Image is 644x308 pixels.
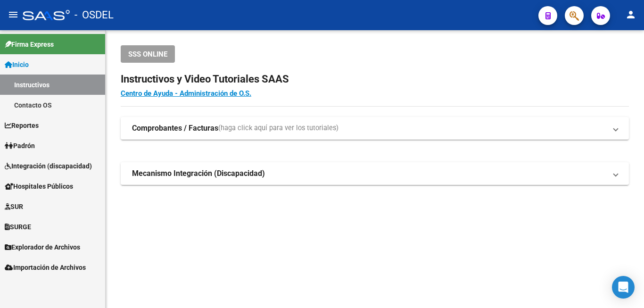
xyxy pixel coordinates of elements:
[5,262,86,273] span: Importación de Archivos
[121,117,629,140] mat-expansion-panel-header: Comprobantes / Facturas(haga click aquí para ver los tutoriales)
[121,70,629,88] h2: Instructivos y Video Tutoriales SAAS
[132,168,265,179] strong: Mecanismo Integración (Discapacidad)
[121,89,251,98] a: Centro de Ayuda - Administración de O.S.
[121,45,175,63] button: SSS ONLINE
[5,141,35,151] span: Padrón
[625,9,636,20] mat-icon: person
[5,120,39,131] span: Reportes
[5,181,73,191] span: Hospitales Públicos
[612,276,635,299] div: Open Intercom Messenger
[8,9,19,20] mat-icon: menu
[121,162,629,185] mat-expansion-panel-header: Mecanismo Integración (Discapacidad)
[5,59,29,70] span: Inicio
[132,123,218,133] strong: Comprobantes / Facturas
[5,201,23,212] span: SUR
[5,161,92,171] span: Integración (discapacidad)
[5,222,31,232] span: SURGE
[5,39,54,50] span: Firma Express
[74,5,114,25] span: - OSDEL
[5,242,80,252] span: Explorador de Archivos
[128,50,167,58] span: SSS ONLINE
[218,123,339,133] span: (haga click aquí para ver los tutoriales)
